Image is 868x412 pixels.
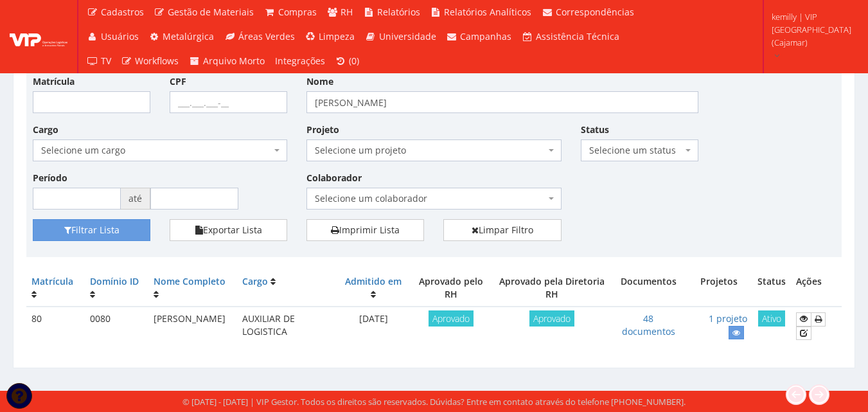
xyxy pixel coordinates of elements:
td: [DATE] [338,307,409,345]
th: Documentos [611,270,686,307]
span: Selecione um projeto [306,139,561,161]
a: Nome Completo [154,275,226,287]
td: AUXILIAR DE LOGISTICA [237,307,339,345]
label: Matrícula [33,75,75,88]
a: Imprimir Lista [306,219,424,241]
label: Colaborador [306,172,362,184]
img: logo [10,27,67,46]
a: Áreas Verdes [219,24,300,49]
a: Integrações [270,49,330,73]
a: Workflows [116,49,184,73]
label: Projeto [306,123,339,136]
a: Metalúrgica [144,24,220,49]
label: Nome [306,75,333,88]
th: Aprovado pelo RH [409,270,493,307]
span: TV [101,55,111,67]
span: Gestão de Materiais [168,6,254,18]
a: Campanhas [441,24,517,49]
span: Arquivo Morto [203,55,265,67]
div: © [DATE] - [DATE] | VIP Gestor. Todos os direitos são reservados. Dúvidas? Entre em contato atrav... [182,396,686,408]
span: até [121,188,150,210]
input: ___.___.___-__ [170,91,287,113]
a: Universidade [360,24,441,49]
span: Selecione um cargo [41,144,271,157]
span: Aprovado [529,310,574,327]
span: Selecione um status [589,144,682,157]
button: Filtrar Lista [33,219,150,241]
th: Ações [791,270,842,307]
a: Admitido em [345,275,402,287]
span: Workflows [135,55,179,67]
a: Usuários [82,24,144,49]
th: Status [752,270,791,307]
span: Usuários [101,30,139,42]
span: Assistência Técnica [536,30,619,42]
a: Assistência Técnica [517,24,624,49]
span: Limpeza [319,30,355,42]
span: Compras [278,6,317,18]
td: 80 [26,307,85,345]
span: Campanhas [460,30,511,42]
a: Limpeza [300,24,360,49]
button: Exportar Lista [170,219,287,241]
span: Selecione um colaborador [306,188,561,210]
span: Metalúrgica [163,30,214,42]
a: 48 documentos [622,312,675,337]
span: Aprovado [429,310,474,327]
a: (0) [330,49,365,73]
span: Áreas Verdes [238,30,295,42]
a: Matrícula [31,275,73,287]
label: Status [581,123,609,136]
label: Período [33,172,67,184]
span: RH [341,6,353,18]
label: Cargo [33,123,58,136]
a: TV [82,49,116,73]
a: 1 projeto [709,312,747,325]
th: Aprovado pela Diretoria RH [493,270,611,307]
span: (0) [349,55,359,67]
label: CPF [170,75,186,88]
span: Correspondências [556,6,634,18]
span: Relatórios [377,6,420,18]
span: Selecione um projeto [315,144,545,157]
span: Universidade [379,30,436,42]
a: Limpar Filtro [443,219,561,241]
a: Cargo [242,275,268,287]
a: Domínio ID [90,275,139,287]
th: Projetos [686,270,752,307]
td: 0080 [85,307,148,345]
span: kemilly | VIP [GEOGRAPHIC_DATA] (Cajamar) [772,10,851,49]
span: Selecione um colaborador [315,192,545,205]
td: [PERSON_NAME] [148,307,237,345]
a: Arquivo Morto [184,49,270,73]
span: Ativo [758,310,785,327]
span: Selecione um cargo [33,139,287,161]
span: Cadastros [101,6,144,18]
span: Selecione um status [581,139,698,161]
span: Relatórios Analíticos [444,6,531,18]
span: Integrações [275,55,325,67]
